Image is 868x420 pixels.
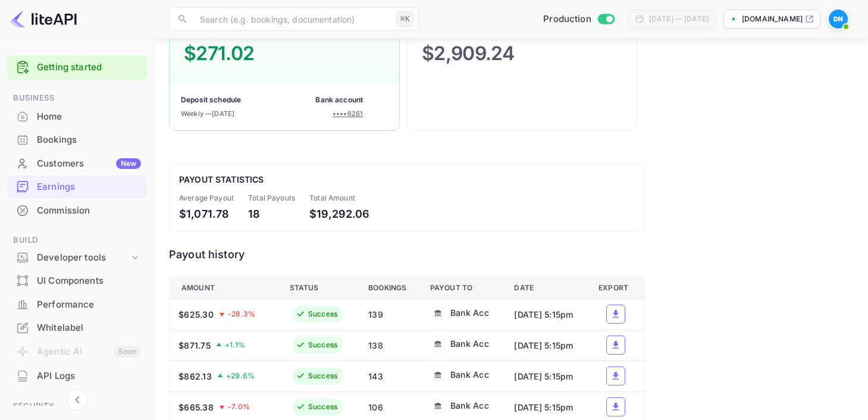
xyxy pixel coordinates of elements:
[181,95,241,105] div: Deposit schedule
[308,309,338,319] div: Success
[7,316,147,340] div: Whitelabel
[450,368,489,381] div: Bank Acc
[170,277,280,299] th: Amount
[7,199,147,222] div: Commission
[7,365,147,388] div: API Logs
[193,7,391,31] input: Search (e.g. bookings, documentation)
[368,308,411,321] div: 139
[178,339,211,352] div: $871.75
[7,105,147,127] a: Home
[308,340,338,350] div: Success
[248,206,295,222] div: 18
[7,128,147,151] a: Bookings
[7,400,147,413] span: Security
[7,365,147,387] a: API Logs
[179,193,234,203] div: Average Payout
[228,402,250,412] span: -7.0 %
[37,157,141,171] div: Customers
[179,173,635,186] div: Payout Statistics
[7,152,147,174] a: CustomersNew
[7,152,147,175] div: CustomersNew
[280,277,359,299] th: Status
[226,371,255,381] span: + 29.6 %
[7,293,147,316] div: Performance
[450,337,489,350] div: Bank Acc
[37,133,141,147] div: Bookings
[178,370,212,383] div: $862.13
[315,95,363,105] div: Bank account
[359,277,421,299] th: Bookings
[37,180,141,194] div: Earnings
[538,12,619,26] div: Switch to Sandbox mode
[422,39,515,68] div: $2,909.24
[116,158,141,169] div: New
[37,321,141,335] div: Whitelabel
[37,369,141,383] div: API Logs
[333,109,363,119] div: •••• 6261
[7,247,147,268] div: Developer tools
[514,339,579,352] div: [DATE] 5:15pm
[7,175,147,198] a: Earnings
[543,12,591,26] span: Production
[308,371,338,381] div: Success
[7,269,147,292] a: UI Components
[184,39,254,68] div: $271.02
[228,309,256,319] span: -28.3 %
[368,370,411,383] div: 143
[37,61,141,74] a: Getting started
[7,199,147,221] a: Commission
[7,128,147,152] div: Bookings
[10,10,77,29] img: LiteAPI logo
[589,277,644,299] th: Export
[7,234,147,247] span: Build
[514,308,579,321] div: [DATE] 5:15pm
[368,401,411,413] div: 106
[169,246,645,262] div: Payout history
[179,206,234,222] div: $1,071.78
[309,193,370,203] div: Total Amount
[37,298,141,312] div: Performance
[248,193,295,203] div: Total Payouts
[7,316,147,338] a: Whitelabel
[225,340,245,350] span: + 1.1 %
[649,14,709,24] div: [DATE] — [DATE]
[368,339,411,352] div: 138
[37,251,129,265] div: Developer tools
[7,175,147,199] div: Earnings
[450,306,489,319] div: Bank Acc
[37,274,141,288] div: UI Components
[37,204,141,218] div: Commission
[450,399,489,412] div: Bank Acc
[178,401,214,413] div: $665.38
[7,92,147,105] span: Business
[309,206,370,222] div: $19,292.06
[181,109,234,119] div: Weekly — [DATE]
[742,14,803,24] p: [DOMAIN_NAME]
[514,370,579,383] div: [DATE] 5:15pm
[514,401,579,413] div: [DATE] 5:15pm
[178,308,214,321] div: $625.30
[308,402,338,412] div: Success
[7,269,147,293] div: UI Components
[421,277,505,299] th: Payout to
[37,110,141,124] div: Home
[67,389,88,410] button: Collapse navigation
[396,11,414,27] div: ⌘K
[7,293,147,315] a: Performance
[7,55,147,80] div: Getting started
[829,10,848,29] img: Dominic Newboult
[504,277,589,299] th: Date
[7,105,147,128] div: Home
